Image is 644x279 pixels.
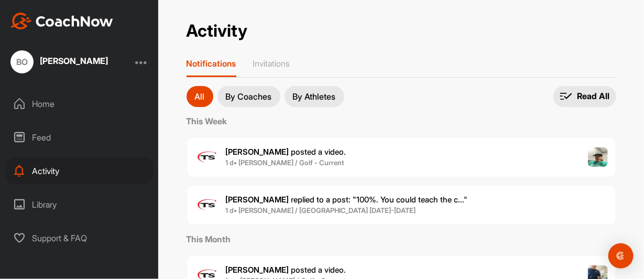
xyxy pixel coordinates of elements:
b: 1 d • [PERSON_NAME] / [GEOGRAPHIC_DATA] [DATE]-[DATE] [226,206,416,214]
button: All [187,86,213,107]
p: Read All [577,91,610,102]
span: posted a video . [226,265,346,275]
div: Activity [6,158,154,184]
label: This Month [187,233,616,245]
p: By Athletes [293,92,336,101]
div: Open Intercom Messenger [608,243,634,269]
img: user avatar [195,194,218,217]
div: Library [6,191,154,218]
p: Notifications [187,58,236,69]
b: 1 d • [PERSON_NAME] / Golf - Current [226,158,345,167]
div: [PERSON_NAME] [40,57,108,65]
label: This Week [187,115,616,127]
b: [PERSON_NAME] [226,265,289,275]
button: By Coaches [217,86,280,107]
div: Support & FAQ [6,225,154,251]
h2: Activity [187,21,248,41]
p: All [195,92,205,101]
div: BO [10,50,34,73]
button: By Athletes [285,86,344,107]
div: Feed [6,124,154,151]
img: user avatar [195,146,218,169]
b: [PERSON_NAME] [226,195,289,205]
span: replied to a post : "100%. You could teach the c..." [226,195,468,205]
div: Home [6,91,154,117]
p: Invitations [253,58,290,69]
span: posted a video . [226,147,346,157]
p: By Coaches [226,92,272,101]
img: CoachNow [10,13,113,29]
img: post image [588,147,608,167]
b: [PERSON_NAME] [226,147,289,157]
